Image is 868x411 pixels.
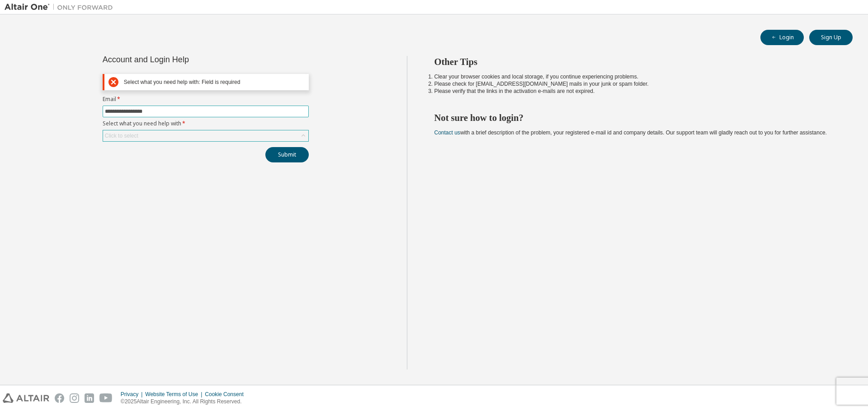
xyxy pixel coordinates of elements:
[434,56,837,68] h2: Other Tips
[121,398,249,406] p: © 2025 Altair Engineering, Inc. All Rights Reserved.
[70,393,79,403] img: instagram.svg
[85,393,94,403] img: linkedin.svg
[205,391,249,398] div: Cookie Consent
[103,120,309,127] label: Select what you need help with
[103,96,309,103] label: Email
[121,391,145,398] div: Privacy
[55,393,64,403] img: facebook.svg
[265,147,309,162] button: Submit
[434,129,827,136] span: with a brief description of the problem, your registered e-mail id and company details. Our suppo...
[434,112,837,124] h2: Not sure how to login?
[145,391,205,398] div: Website Terms of Use
[434,80,837,88] li: Please check for [EMAIL_ADDRESS][DOMAIN_NAME] mails in your junk or spam folder.
[103,130,308,141] div: Click to select
[103,56,268,63] div: Account and Login Help
[3,393,49,403] img: altair_logo.svg
[434,73,837,80] li: Clear your browser cookies and local storage, if you continue experiencing problems.
[124,79,305,86] div: Select what you need help with: Field is required
[5,3,118,12] img: Altair One
[434,88,837,95] li: Please verify that the links in the activation e-mails are not expired.
[434,129,460,136] a: Contact us
[105,132,138,139] div: Click to select
[99,393,113,403] img: youtube.svg
[760,30,804,45] button: Login
[809,30,853,45] button: Sign Up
